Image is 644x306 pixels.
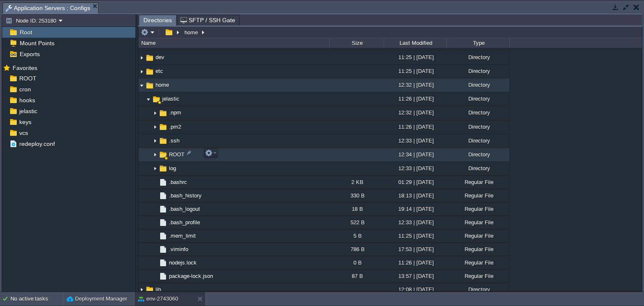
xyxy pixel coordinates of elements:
img: AMDAwAAAACH5BAEAAAAALAAAAAABAAEAAAICRAEAOw== [152,107,158,120]
a: .bashrc [168,179,188,186]
button: Deployment Manager [67,295,127,303]
div: Regular File [447,202,509,215]
span: keys [18,118,33,126]
div: Regular File [447,176,509,189]
div: 11:25 | [DATE] [384,51,447,64]
img: AMDAwAAAACH5BAEAAAAALAAAAAABAAEAAAICRAEAOw== [158,245,168,254]
div: Name [139,38,329,48]
img: AMDAwAAAACH5BAEAAAAALAAAAAABAAEAAAICRAEAOw== [145,285,154,294]
a: Mount Points [18,39,56,47]
a: package-lock.json [168,272,214,280]
img: AMDAwAAAACH5BAEAAAAALAAAAAABAAEAAAICRAEAOw== [152,202,158,215]
a: cron [18,86,32,93]
span: Favorites [11,64,39,72]
div: 13:57 | [DATE] [384,270,447,283]
div: 11:26 | [DATE] [384,256,447,269]
div: 522 B [329,216,384,229]
div: 87 B [329,270,384,283]
span: ROOT [168,151,186,158]
img: AMDAwAAAACH5BAEAAAAALAAAAAABAAEAAAICRAEAOw== [158,191,168,200]
div: Regular File [447,189,509,202]
div: 12:32 | [DATE] [384,78,447,91]
div: Last Modified [384,38,447,48]
img: AMDAwAAAACH5BAEAAAAALAAAAAABAAEAAAICRAEAOw== [158,164,168,173]
a: nodejs.lock [168,259,198,266]
a: log [168,165,177,172]
div: 11:25 | [DATE] [384,65,447,78]
a: vcs [18,129,29,137]
div: 18 B [329,202,384,215]
a: jelastic [18,107,39,115]
img: AMDAwAAAACH5BAEAAAAALAAAAAABAAEAAAICRAEAOw== [158,231,168,241]
img: AMDAwAAAACH5BAEAAAAALAAAAAABAAEAAAICRAEAOw== [158,109,168,118]
div: 5 B [329,229,384,242]
img: AMDAwAAAACH5BAEAAAAALAAAAAABAAEAAAICRAEAOw== [138,51,145,64]
a: .npm [168,109,182,116]
div: 2 KB [329,176,384,189]
a: .mem_limit [168,232,197,239]
a: .ssh [168,137,181,144]
div: Type [447,38,509,48]
img: AMDAwAAAACH5BAEAAAAALAAAAAABAAEAAAICRAEAOw== [145,81,154,90]
a: .bash_history [168,192,203,199]
span: dev [154,54,166,61]
a: lib [154,286,162,293]
a: jelastic [161,96,181,102]
div: Directory [447,134,509,147]
span: Directories [143,15,172,26]
span: home [154,81,170,88]
img: AMDAwAAAACH5BAEAAAAALAAAAAABAAEAAAICRAEAOw== [158,136,168,145]
div: Regular File [447,216,509,229]
div: Size [330,38,384,48]
a: Root [18,29,34,36]
div: Directory [447,78,509,91]
img: AMDAwAAAACH5BAEAAAAALAAAAAABAAEAAAICRAEAOw== [152,176,158,189]
img: AMDAwAAAACH5BAEAAAAALAAAAAABAAEAAAICRAEAOw== [152,270,158,283]
img: AMDAwAAAACH5BAEAAAAALAAAAAABAAEAAAICRAEAOw== [158,218,168,227]
img: AMDAwAAAACH5BAEAAAAALAAAAAABAAEAAAICRAEAOw== [152,135,158,148]
img: AMDAwAAAACH5BAEAAAAALAAAAAABAAEAAAICRAEAOw== [152,256,158,269]
img: AMDAwAAAACH5BAEAAAAALAAAAAABAAEAAAICRAEAOw== [145,67,154,76]
div: 18:13 | [DATE] [384,189,447,202]
img: AMDAwAAAACH5BAEAAAAALAAAAAABAAEAAAICRAEAOw== [152,216,158,229]
button: Node ID: 253180 [5,17,59,24]
span: etc [154,67,164,75]
div: Directory [447,120,509,133]
a: ROOT [168,151,186,158]
div: 12:34 | [DATE] [384,148,447,161]
img: AMDAwAAAACH5BAEAAAAALAAAAAABAAEAAAICRAEAOw== [152,121,158,134]
div: 12:08 | [DATE] [384,283,447,296]
a: redeploy.conf [18,140,56,148]
img: AMDAwAAAACH5BAEAAAAALAAAAAABAAEAAAICRAEAOw== [158,122,168,132]
div: 12:33 | [DATE] [384,216,447,229]
span: jelastic [161,95,181,102]
a: .viminfo [168,246,190,253]
img: AMDAwAAAACH5BAEAAAAALAAAAAABAAEAAAICRAEAOw== [158,205,168,214]
a: ROOT [18,75,38,82]
div: Directory [447,51,509,64]
a: Exports [18,50,41,58]
div: Directory [447,92,509,105]
div: Regular File [447,270,509,283]
a: hooks [18,96,36,104]
img: AMDAwAAAACH5BAEAAAAALAAAAAABAAEAAAICRAEAOw== [158,178,168,187]
div: 786 B [329,243,384,256]
div: No active tasks [10,292,63,306]
div: 330 B [329,189,384,202]
img: AMDAwAAAACH5BAEAAAAALAAAAAABAAEAAAICRAEAOw== [152,148,158,161]
img: AMDAwAAAACH5BAEAAAAALAAAAAABAAEAAAICRAEAOw== [152,162,158,175]
a: .bash_profile [168,219,201,226]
